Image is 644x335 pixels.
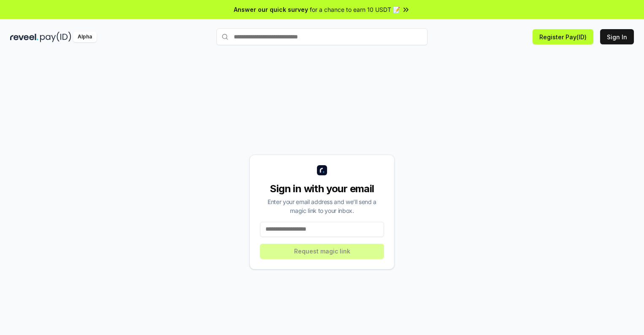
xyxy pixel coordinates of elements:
span: Answer our quick survey [234,5,308,14]
button: Register Pay(ID) [533,29,593,44]
img: reveel_dark [10,32,38,42]
img: logo_small [317,165,327,175]
span: for a chance to earn 10 USDT 📝 [310,5,400,14]
button: Sign In [600,29,634,44]
div: Alpha [73,32,97,42]
img: pay_id [40,32,71,42]
div: Sign in with your email [260,182,384,196]
div: Enter your email address and we’ll send a magic link to your inbox. [260,197,384,215]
